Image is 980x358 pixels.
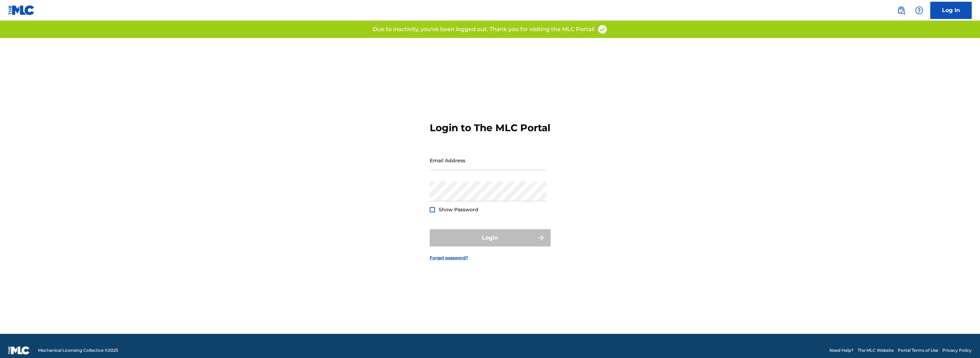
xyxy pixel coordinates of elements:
img: logo [8,346,30,355]
a: Forgot password? [430,255,468,261]
span: Show Password [439,206,478,213]
img: access [597,24,608,35]
img: MLC Logo [8,5,35,15]
span: Mechanical Licensing Collective © 2025 [38,347,118,354]
a: Privacy Policy [942,347,972,354]
a: Portal Terms of Use [898,347,938,354]
a: Log In [930,2,972,19]
a: Public Search [894,3,908,17]
div: Help [912,3,926,17]
a: The MLC Website [858,347,894,354]
img: help [915,6,923,14]
h3: Login to The MLC Portal [430,122,550,134]
img: search [897,6,905,14]
a: Need Help? [829,347,854,354]
p: Due to inactivity, you've been logged out. Thank you for visiting the MLC Portal! [373,25,594,33]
